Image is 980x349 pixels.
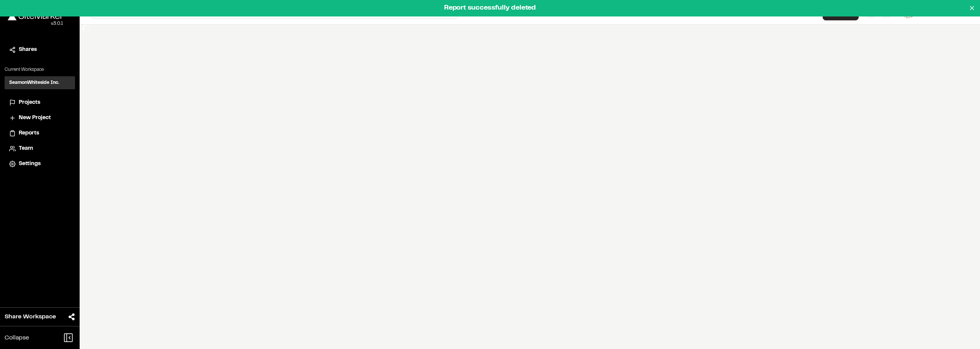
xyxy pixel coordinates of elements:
a: Shares [9,46,70,54]
span: Shares [19,46,37,54]
a: Settings [9,160,70,168]
a: Reports [9,129,70,138]
span: Settings [19,160,41,168]
span: Collapse [5,333,29,342]
span: Reports [19,129,39,138]
span: Projects [19,98,40,107]
span: Team [19,144,33,153]
span: New Project [19,114,51,122]
h3: SeamonWhiteside Inc. [9,79,59,86]
p: Current Workspace [5,66,75,73]
div: Oh geez...please don't... [8,20,63,27]
span: Share Workspace [5,312,56,321]
a: Projects [9,98,70,107]
a: Team [9,144,70,153]
a: New Project [9,114,70,122]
